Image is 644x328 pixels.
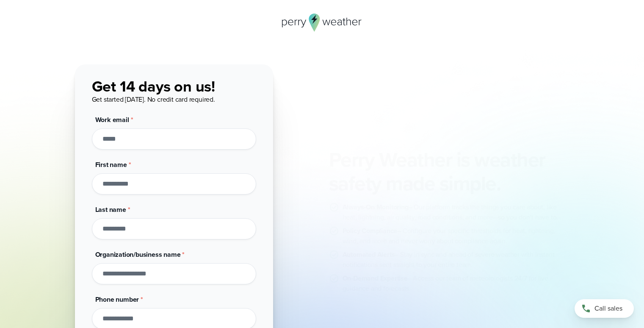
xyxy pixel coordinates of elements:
span: Last name [95,205,126,214]
span: Phone number [95,295,139,304]
span: Get 14 days on us! [92,75,215,97]
a: Call sales [575,299,634,318]
span: Work email [95,115,129,125]
span: First name [95,160,127,170]
span: Call sales [594,303,622,314]
span: Organization/business name [95,250,181,259]
span: Get started [DATE]. No credit card required. [92,95,215,104]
